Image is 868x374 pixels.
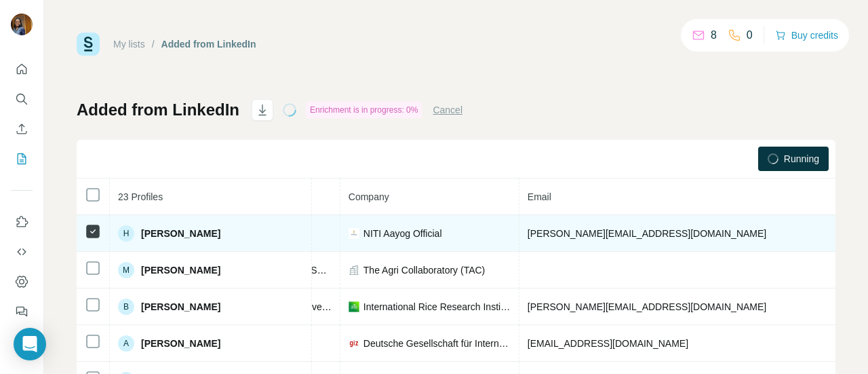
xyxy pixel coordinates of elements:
button: Enrich CSV [11,117,33,141]
img: company-logo [349,301,359,312]
button: My lists [11,147,33,171]
span: Deutsche Gesellschaft für Internationale Zusammenarbeit (GIZ) GmbH [363,337,511,350]
p: 0 [747,27,753,43]
button: Search [11,87,33,111]
span: 23 Profiles [118,191,163,202]
button: Feedback [11,299,33,324]
img: company-logo [349,338,359,349]
button: Quick start [11,57,33,81]
span: [PERSON_NAME] [141,263,220,277]
p: 8 [711,27,717,43]
li: / [152,37,155,51]
div: Enrichment is in progress: 0% [306,102,422,118]
span: [PERSON_NAME][EMAIL_ADDRESS][DOMAIN_NAME] [528,228,766,239]
div: B [118,299,134,315]
span: International Rice Research Institute [363,300,511,314]
img: Surfe Logo [77,33,100,56]
div: Added from LinkedIn [161,37,256,51]
span: Running [784,152,819,166]
span: [PERSON_NAME] [141,300,220,314]
img: company-logo [349,228,359,239]
span: [PERSON_NAME] [141,337,220,350]
img: Avatar [11,14,33,35]
div: M [118,262,134,278]
span: [PERSON_NAME][EMAIL_ADDRESS][DOMAIN_NAME] [528,301,766,312]
a: My lists [113,39,145,50]
span: [EMAIL_ADDRESS][DOMAIN_NAME] [528,338,688,349]
button: Buy credits [775,26,838,45]
button: Use Surfe on LinkedIn [11,210,33,234]
button: Dashboard [11,269,33,294]
div: A [118,335,134,352]
div: H [118,225,134,242]
span: Company [349,191,389,202]
span: NITI Aayog Official [363,227,442,240]
div: Open Intercom Messenger [14,328,46,360]
span: Email [528,191,551,202]
button: Cancel [433,103,462,117]
h1: Added from LinkedIn [77,99,239,121]
button: Use Surfe API [11,240,33,264]
span: The Agri Collaboratory (TAC) [363,263,485,277]
span: [PERSON_NAME] [141,227,220,240]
